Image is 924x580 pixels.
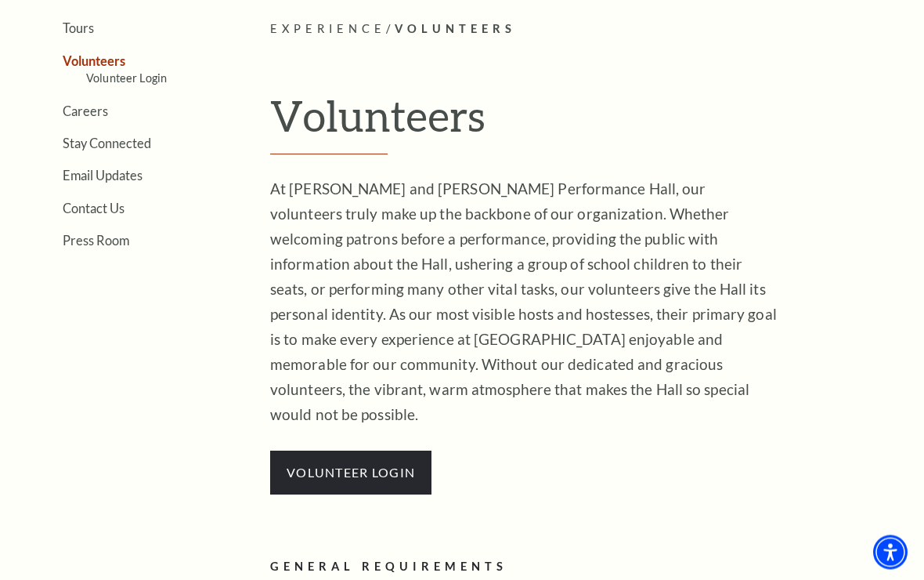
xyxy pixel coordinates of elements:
a: Volunteer Login [86,72,167,85]
a: VOLUNTEER LOGIN - open in a new tab [287,466,415,480]
a: Careers [63,104,108,119]
h1: Volunteers [270,91,908,155]
a: Email Updates [63,169,143,183]
a: Volunteers [63,54,125,69]
a: Stay Connected [63,136,151,151]
a: Contact Us [63,201,125,216]
a: Press Room [63,234,129,248]
span: Experience [270,23,386,36]
p: At [PERSON_NAME] and [PERSON_NAME] Performance Hall, our volunteers truly make up the backbone of... [270,177,779,428]
span: Volunteers [395,23,516,36]
p: / [270,20,908,40]
div: Accessibility Menu [873,535,908,570]
h2: GENERAL REQUIREMENTS [270,558,779,578]
a: Tours [63,21,94,36]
